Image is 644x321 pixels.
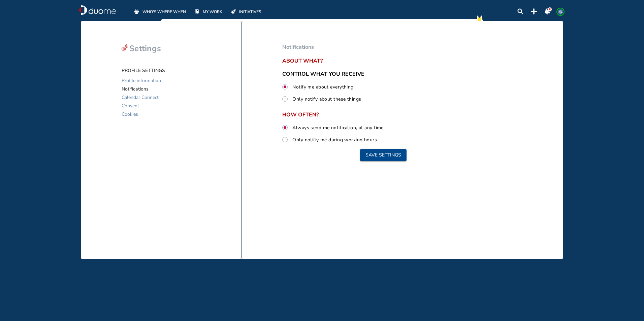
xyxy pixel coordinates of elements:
span: CONTROL WHAT YOU RECEIVE [282,70,364,78]
a: INITIATIVES [230,8,261,15]
div: plus-topbar [531,8,537,14]
span: INITIATIVES [239,8,261,15]
span: Calendar Connect [122,93,159,102]
img: mywork-off.f8bf6c09.svg [195,9,199,14]
img: whoswherewhen-off.a3085474.svg [134,9,139,14]
span: 0 [549,7,551,11]
span: WHO'S WHERE WHEN [142,8,186,15]
span: Settings [129,43,161,54]
span: Notifications [282,43,314,51]
div: mywork-off [193,8,200,15]
label: Only notify about these things [291,95,361,103]
span: Profile information [122,76,161,85]
img: settings-cog-red.d5cea378.svg [122,44,128,51]
a: MY WORK [193,8,222,15]
div: duome-logo-whitelogo [79,5,116,15]
img: initiatives-off.b77ef7b9.svg [231,9,236,14]
span: Notifications [122,85,149,93]
span: Consent [122,102,139,110]
div: settings-cog-red [122,44,128,51]
span: PROFILE SETTINGS [122,67,165,74]
div: notification-panel-on [544,8,550,14]
label: Notify me about everything [291,82,353,91]
a: WHO'S WHERE WHEN [133,8,186,15]
a: duome-logo-whitelogologo-notext [79,5,116,15]
span: HOW OFTEN? [282,112,484,118]
div: whoswherewhen-off [133,8,140,15]
label: Always send me notification, at any time [291,123,384,132]
span: MY WORK [203,8,222,15]
span: KZ [558,9,563,14]
div: search-lens [517,8,523,14]
img: new-notification.cd065810.svg [476,14,483,24]
img: plus-topbar.b126d2c6.svg [531,8,537,14]
button: Save settings [360,149,407,161]
img: search-lens.23226280.svg [517,8,523,14]
img: duome-logo-whitelogo.b0ca3abf.svg [79,5,116,15]
img: notification-panel-on.a48c1939.svg [544,8,550,14]
div: initiatives-off [230,8,237,15]
span: About what? [282,58,484,64]
span: Cookies [122,110,138,118]
div: new-notification [476,14,483,24]
label: Only notifiy me during working hours [291,135,377,144]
